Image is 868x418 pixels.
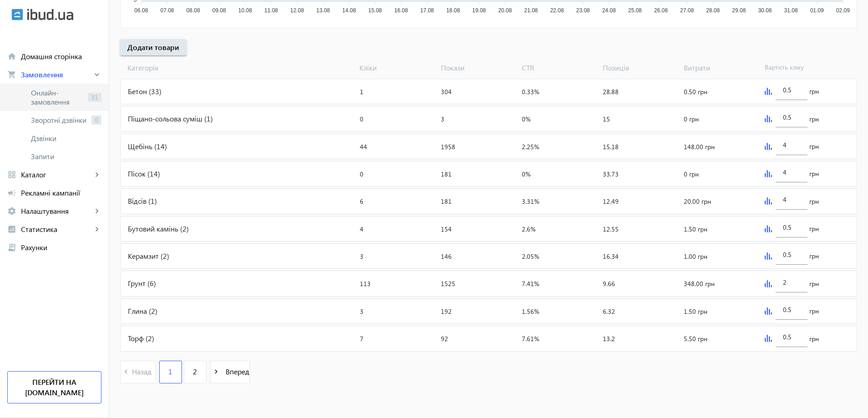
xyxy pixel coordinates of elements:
span: 0 грн [684,115,699,123]
span: грн [809,307,819,316]
tspan: 27.08 [680,7,694,14]
span: Домашня сторінка [21,52,101,61]
span: Каталог [21,170,92,179]
span: 304 [441,87,452,96]
tspan: 15.08 [368,7,382,14]
tspan: 30.08 [758,7,772,14]
span: 0 грн [684,170,699,178]
span: 0.33% [522,87,539,96]
div: Піщано-сольова суміш (1) [121,106,356,131]
tspan: 18.08 [446,7,460,14]
tspan: 29.08 [732,7,746,14]
img: graph.svg [765,335,772,342]
tspan: 10.08 [238,7,252,14]
mat-icon: campaign [7,188,16,197]
span: Дзвінки [31,134,101,143]
span: 0 [360,115,363,123]
button: Вперед [210,361,250,383]
span: Онлайн-замовлення [31,88,84,106]
span: 154 [441,225,452,233]
tspan: 02.09 [836,7,850,14]
span: Покази [437,63,518,73]
tspan: 12.08 [290,7,304,14]
img: graph.svg [765,143,772,150]
span: Зворотні дзвінки [31,116,88,125]
span: 0% [522,115,530,123]
span: 9.66 [603,279,615,288]
span: Категорія [120,63,356,73]
span: CTR [518,63,599,73]
span: 7 [360,334,363,343]
span: 4 [360,225,363,233]
div: Бутовий камінь (2) [121,217,356,241]
span: 1525 [441,279,455,288]
span: 7.41% [522,279,539,288]
img: graph.svg [765,225,772,232]
mat-icon: receipt_long [7,243,16,252]
tspan: 19.08 [472,7,486,14]
span: 1.00 грн [684,252,707,261]
span: 15.18 [603,142,619,151]
img: ibud.svg [11,9,23,20]
span: 0 [360,170,363,178]
div: Відсів (1) [121,189,356,213]
tspan: 20.08 [498,7,512,14]
span: 3 [360,307,363,316]
tspan: 16.08 [394,7,408,14]
span: 2.25% [522,142,539,151]
img: graph.svg [765,252,772,260]
span: Вартість кліку [761,63,842,73]
span: Витрати [680,63,761,73]
span: 1.56% [522,307,539,316]
span: 6.32 [603,307,615,316]
span: 0% [522,170,530,178]
span: 181 [441,170,452,178]
span: 1.50 грн [684,307,707,316]
span: Позиція [599,63,680,73]
img: graph.svg [765,197,772,205]
tspan: 17.08 [420,7,434,14]
span: 2 [193,367,197,377]
span: 1 [360,87,363,96]
span: 5.50 грн [684,334,707,343]
tspan: 07.08 [160,7,174,14]
tspan: 21.08 [524,7,538,14]
tspan: 06.08 [134,7,148,14]
span: грн [809,197,819,206]
span: 6 [360,197,363,206]
span: грн [809,87,819,96]
span: 12.49 [603,197,619,206]
tspan: 28.08 [706,7,720,14]
img: graph.svg [765,170,772,177]
span: Замовлення [21,70,92,79]
span: грн [809,224,819,233]
span: грн [809,252,819,261]
mat-icon: analytics [7,225,16,234]
span: 33.73 [603,170,619,178]
span: 7.61% [522,334,539,343]
span: 113 [360,279,371,288]
div: Пісок (14) [121,161,356,186]
span: грн [809,169,819,178]
tspan: 01.09 [810,7,824,14]
span: грн [809,142,819,151]
span: Додати товари [127,42,179,52]
span: 15 [603,115,610,123]
tspan: 23.08 [576,7,590,14]
tspan: 26.08 [654,7,668,14]
tspan: 24.08 [602,7,616,14]
tspan: 09.08 [212,7,226,14]
span: Вперед [222,367,249,377]
mat-icon: keyboard_arrow_right [92,206,101,216]
mat-icon: grid_view [7,170,16,179]
tspan: 13.08 [316,7,330,14]
img: ibud_text.svg [27,9,73,20]
span: 20.00 грн [684,197,711,206]
mat-icon: home [7,52,16,61]
span: 92 [441,334,448,343]
span: 31 [88,93,101,102]
span: 12.55 [603,225,619,233]
div: Керамзит (2) [121,244,356,268]
img: graph.svg [765,88,772,95]
tspan: 25.08 [628,7,642,14]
